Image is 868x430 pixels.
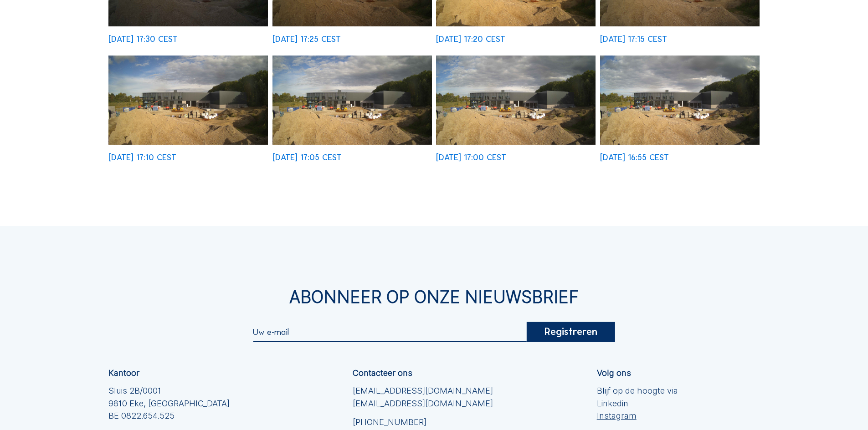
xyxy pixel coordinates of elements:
[600,35,667,43] div: [DATE] 17:15 CEST
[353,397,493,410] a: [EMAIL_ADDRESS][DOMAIN_NAME]
[108,35,178,43] div: [DATE] 17:30 CEST
[108,384,230,422] div: Sluis 2B/0001 9810 Eke, [GEOGRAPHIC_DATA] BE 0822.654.525
[353,384,493,397] a: [EMAIL_ADDRESS][DOMAIN_NAME]
[597,369,631,377] div: Volg ons
[108,369,139,377] div: Kantoor
[272,153,342,162] div: [DATE] 17:05 CEST
[353,369,412,377] div: Contacteer ons
[597,410,678,422] a: Instagram
[600,56,760,145] img: image_53347004
[436,56,596,145] img: image_53347163
[272,56,432,145] img: image_53347315
[436,153,506,162] div: [DATE] 17:00 CEST
[108,56,268,145] img: image_53347478
[600,153,669,162] div: [DATE] 16:55 CEST
[272,35,341,43] div: [DATE] 17:25 CEST
[597,397,678,410] a: Linkedin
[108,153,176,162] div: [DATE] 17:10 CEST
[436,35,505,43] div: [DATE] 17:20 CEST
[108,289,760,306] div: Abonneer op onze nieuwsbrief
[526,322,615,342] div: Registreren
[597,384,678,422] div: Blijf op de hoogte via
[353,416,493,429] a: [PHONE_NUMBER]
[253,327,526,337] input: Uw e-mail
